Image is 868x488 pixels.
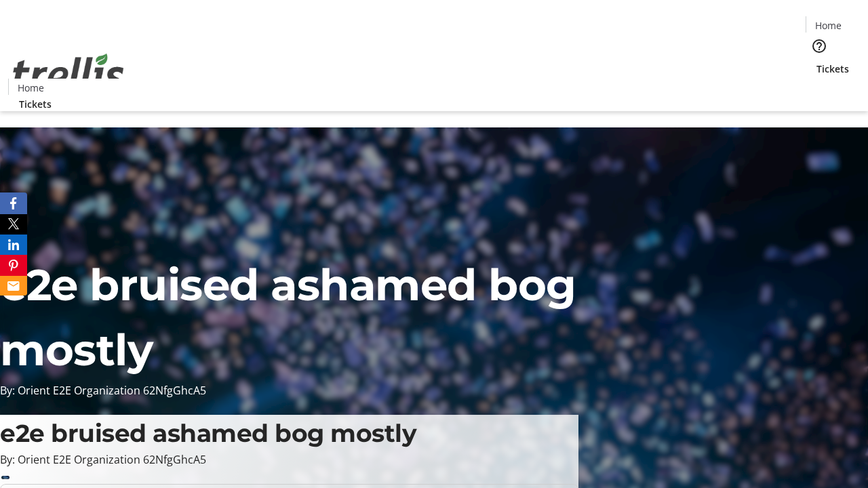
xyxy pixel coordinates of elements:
button: Cart [806,76,833,103]
span: Home [18,81,44,95]
span: Tickets [816,62,849,76]
a: Home [9,81,52,95]
img: Orient E2E Organization 62NfgGhcA5's Logo [8,39,129,106]
span: Home [815,18,842,33]
a: Home [806,18,850,33]
span: Tickets [19,97,52,111]
a: Tickets [8,97,62,111]
button: Help [806,33,833,60]
a: Tickets [806,62,860,76]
